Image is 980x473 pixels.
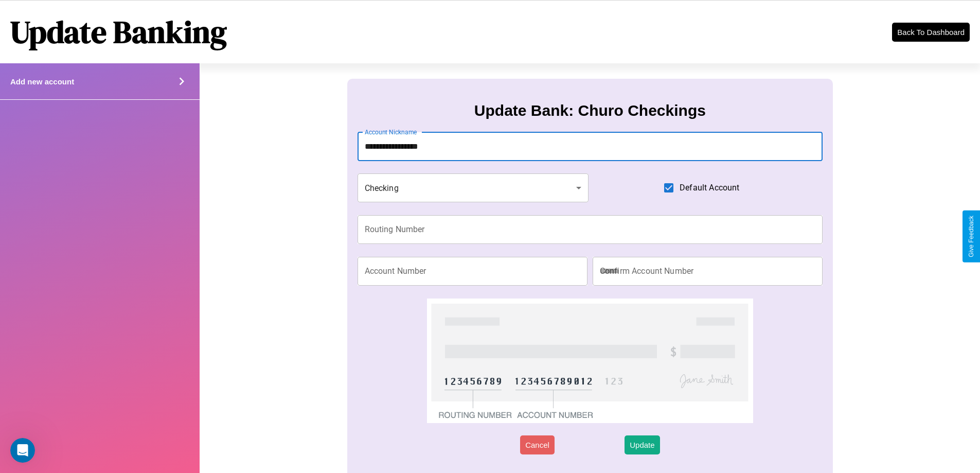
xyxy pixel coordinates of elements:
button: Cancel [520,435,555,454]
h1: Update Banking [10,11,227,53]
label: Account Nickname [365,128,417,136]
div: Checking [358,173,589,202]
h4: Add new account [10,77,74,86]
button: Update [625,435,660,454]
div: Give Feedback [968,216,975,257]
button: Back To Dashboard [892,23,970,42]
iframe: Intercom live chat [10,438,35,463]
h3: Update Bank: Churo Checkings [474,102,706,119]
span: Default Account [680,182,739,194]
img: check [427,299,753,423]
